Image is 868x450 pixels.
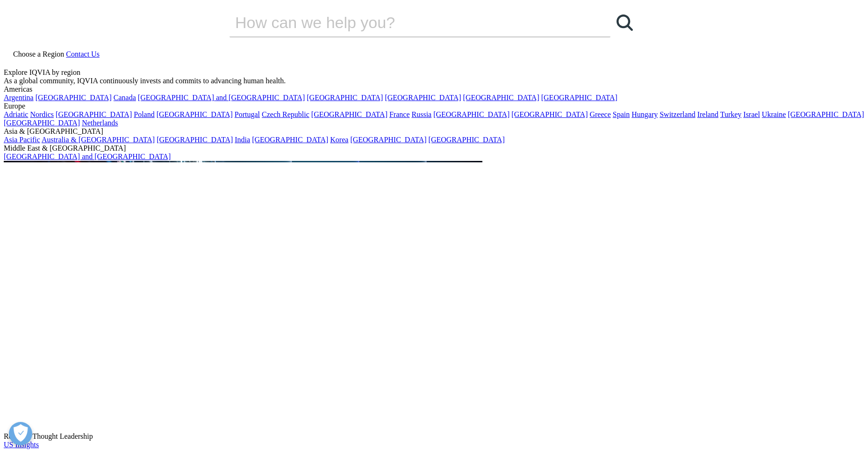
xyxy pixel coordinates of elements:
[4,441,39,449] a: US Insights
[4,161,482,430] img: 2093_analyzing-data-using-big-screen-display-and-laptop.png
[4,68,864,77] div: Explore IQVIA by region
[114,94,136,102] a: Canada
[4,136,40,144] a: Asia Pacific
[230,8,584,36] input: Search
[13,50,64,58] span: Choose a Region
[541,94,617,102] a: [GEOGRAPHIC_DATA]
[389,110,410,118] a: France
[4,144,864,152] div: Middle East & [GEOGRAPHIC_DATA]
[4,127,864,136] div: Asia & [GEOGRAPHIC_DATA]
[4,77,864,85] div: As a global community, IQVIA continuously invests and commits to advancing human health.
[307,94,383,102] a: [GEOGRAPHIC_DATA]
[743,110,760,118] a: Israel
[4,152,171,160] a: [GEOGRAPHIC_DATA] and [GEOGRAPHIC_DATA]
[330,136,348,144] a: Korea
[762,110,786,118] a: Ukraine
[42,136,155,144] a: Australia & [GEOGRAPHIC_DATA]
[4,94,34,102] a: Argentina
[788,110,864,118] a: [GEOGRAPHIC_DATA]
[720,110,742,118] a: Turkey
[56,110,132,118] a: [GEOGRAPHIC_DATA]
[4,119,80,127] a: [GEOGRAPHIC_DATA]
[9,422,32,445] button: Open Preferences
[138,94,305,102] a: [GEOGRAPHIC_DATA] and [GEOGRAPHIC_DATA]
[4,85,864,94] div: Americas
[235,136,250,144] a: India
[631,110,658,118] a: Hungary
[660,110,695,118] a: Switzerland
[4,102,864,110] div: Europe
[433,110,509,118] a: [GEOGRAPHIC_DATA]
[262,110,309,118] a: Czech Republic
[4,432,864,441] div: Regional Thought Leadership
[36,94,112,102] a: [GEOGRAPHIC_DATA]
[311,110,387,118] a: [GEOGRAPHIC_DATA]
[429,136,505,144] a: [GEOGRAPHIC_DATA]
[412,110,432,118] a: Russia
[157,136,233,144] a: [GEOGRAPHIC_DATA]
[134,110,154,118] a: Poland
[4,110,28,118] a: Adriatic
[252,136,328,144] a: [GEOGRAPHIC_DATA]
[350,136,426,144] a: [GEOGRAPHIC_DATA]
[235,110,260,118] a: Portugal
[613,110,630,118] a: Spain
[463,94,539,102] a: [GEOGRAPHIC_DATA]
[30,110,54,118] a: Nordics
[697,110,718,118] a: Ireland
[385,94,461,102] a: [GEOGRAPHIC_DATA]
[82,119,118,127] a: Netherlands
[66,50,100,58] a: Contact Us
[157,110,233,118] a: [GEOGRAPHIC_DATA]
[610,8,638,36] a: Search
[511,110,588,118] a: [GEOGRAPHIC_DATA]
[589,110,610,118] a: Greece
[617,15,633,31] svg: Search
